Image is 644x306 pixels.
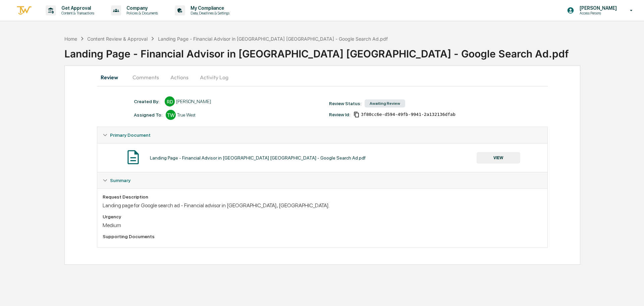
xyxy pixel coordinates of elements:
[97,69,127,85] button: Review
[134,99,161,104] div: Created By: ‎ ‎
[110,178,130,183] span: Summary
[97,69,548,85] div: secondary tabs example
[361,112,455,117] span: 3f80cc6e-d594-49fb-9941-2a132136dfab
[103,214,542,219] div: Urgency
[121,5,161,11] p: Company
[103,202,542,209] div: Landing page for Google search ad - Financial advisor in [GEOGRAPHIC_DATA], [GEOGRAPHIC_DATA].
[103,194,542,200] div: Request Description
[16,5,32,16] img: logo
[185,11,233,15] p: Data, Deadlines & Settings
[97,172,547,188] div: Summary
[127,69,164,85] button: Comments
[365,99,405,107] div: Awaiting Review
[165,96,175,106] div: RD
[176,99,211,104] div: [PERSON_NAME]
[195,69,234,85] button: Activity Log
[56,11,98,15] p: Content & Transactions
[64,36,77,42] div: Home
[177,112,196,118] div: True West
[125,149,142,166] img: Document Icon
[64,42,644,60] div: Landing Page - Financial Advisor in [GEOGRAPHIC_DATA] [GEOGRAPHIC_DATA] - Google Search Ad.pdf
[103,234,542,239] div: Supporting Documents
[329,101,361,106] div: Review Status:
[97,143,547,172] div: Primary Document
[97,127,547,143] div: Primary Document
[56,5,98,11] p: Get Approval
[574,5,620,11] p: [PERSON_NAME]
[164,69,195,85] button: Actions
[185,5,233,11] p: My Compliance
[150,155,366,161] div: Landing Page - Financial Advisor in [GEOGRAPHIC_DATA] [GEOGRAPHIC_DATA] - Google Search Ad.pdf
[110,132,151,138] span: Primary Document
[477,152,520,164] button: VIEW
[158,36,388,42] div: Landing Page - Financial Advisor in [GEOGRAPHIC_DATA] [GEOGRAPHIC_DATA] - Google Search Ad.pdf
[329,112,350,117] div: Review Id:
[166,110,176,120] div: TW
[97,188,547,247] div: Summary
[134,112,162,118] div: Assigned To:
[103,222,542,228] div: Medium
[354,112,360,118] span: Copy Id
[121,11,161,15] p: Policies & Documents
[87,36,148,42] div: Content Review & Approval
[574,11,620,15] p: Access Persons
